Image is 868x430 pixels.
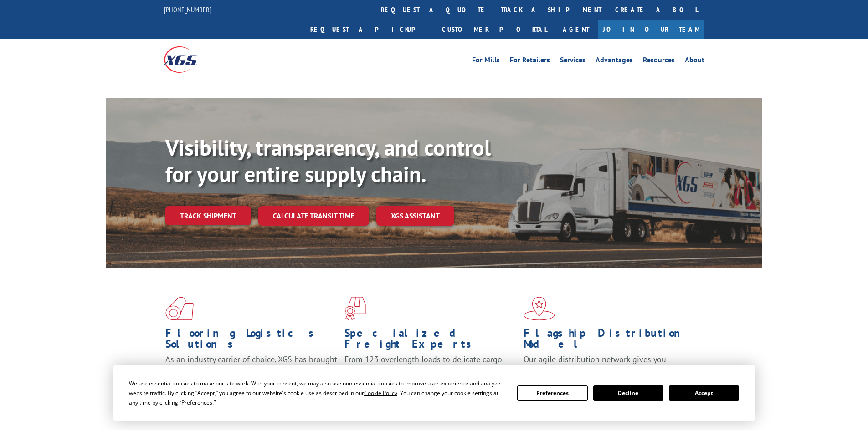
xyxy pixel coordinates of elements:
a: Resources [643,56,675,66]
a: Request a pickup [303,20,435,39]
span: Cookie Policy [364,389,397,397]
b: Visibility, transparency, and control for your entire supply chain. [165,133,491,188]
a: Track shipment [165,206,251,225]
h1: Flooring Logistics Solutions [165,328,338,354]
a: Agent [554,20,598,39]
div: Cookie Consent Prompt [113,365,755,421]
span: Our agile distribution network gives you nationwide inventory management on demand. [524,354,691,375]
h1: Specialized Freight Experts [344,328,517,354]
button: Accept [669,385,739,401]
span: Preferences [181,399,212,406]
a: Advantages [596,56,633,66]
img: xgs-icon-focused-on-flooring-red [344,297,366,320]
img: xgs-icon-total-supply-chain-intelligence-red [165,297,194,320]
button: Decline [593,385,663,401]
a: XGS ASSISTANT [376,206,454,226]
a: [PHONE_NUMBER] [164,5,211,14]
div: We use essential cookies to make our site work. With your consent, we may also use non-essential ... [129,379,506,407]
h1: Flagship Distribution Model [524,328,696,354]
button: Preferences [517,385,587,401]
a: For Mills [472,56,500,66]
p: From 123 overlength loads to delicate cargo, our experienced staff knows the best way to move you... [344,354,517,395]
img: xgs-icon-flagship-distribution-model-red [524,297,555,320]
a: Customer Portal [435,20,554,39]
a: Calculate transit time [258,206,369,226]
a: About [685,56,704,66]
a: Services [560,56,586,66]
a: Join Our Team [598,20,704,39]
a: For Retailers [510,56,550,66]
span: As an industry carrier of choice, XGS has brought innovation and dedication to flooring logistics... [165,354,337,386]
